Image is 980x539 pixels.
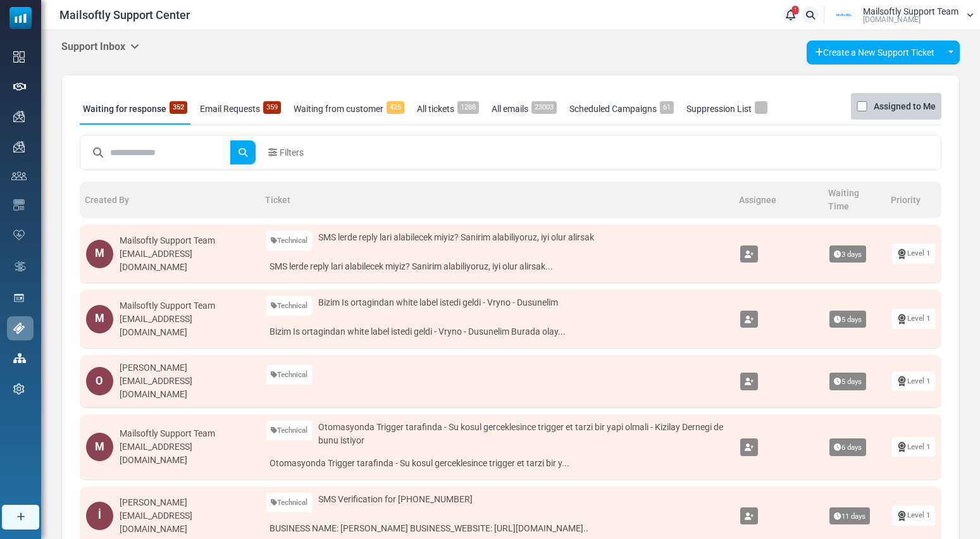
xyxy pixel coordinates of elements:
[80,93,190,125] a: Waiting for response352
[318,421,728,447] span: Otomasyonda Trigger tarafinda - Su kosul gerceklesince trigger et tarzi bir yapi olmali - Kizilay...
[260,182,734,218] th: Ticket
[86,305,113,333] div: M
[13,259,27,274] img: workflow.svg
[13,292,25,304] img: landing_pages.svg
[892,244,935,263] a: Level 1
[120,375,254,401] div: [EMAIL_ADDRESS][DOMAIN_NAME]
[886,182,941,218] th: Priority
[13,141,25,152] img: campaigns-icon.png
[823,182,886,218] th: Waiting Time
[683,93,771,125] a: Suppression List
[829,507,870,525] span: 11 days
[387,101,404,114] span: 425
[120,496,254,509] div: [PERSON_NAME]
[782,6,799,23] a: 1
[266,421,312,440] a: Technical
[197,93,284,125] a: Email Requests359
[86,502,113,530] div: İ
[829,438,866,456] span: 6 days
[566,93,677,125] a: Scheduled Campaigns61
[531,101,557,114] span: 23003
[829,311,866,328] span: 5 days
[892,309,935,328] a: Level 1
[9,7,32,29] img: mailsoftly_icon_blue_white.svg
[13,323,25,334] img: support-icon-active.svg
[318,296,558,309] span: Bizim Is ortagindan white label istedi geldi - Vryno - Dusunelim
[61,40,139,53] h5: Support Inbox
[120,234,254,247] div: Mailsoftly Support Team
[318,493,473,506] span: SMS Verification for [PHONE_NUMBER]
[120,440,254,467] div: [EMAIL_ADDRESS][DOMAIN_NAME]
[892,437,935,457] a: Level 1
[488,93,560,125] a: All emails23003
[863,7,958,16] span: Mailsoftly Support Team
[734,182,823,218] th: Assignee
[874,99,936,114] label: Assigned to Me
[120,427,254,440] div: Mailsoftly Support Team
[120,247,254,274] div: [EMAIL_ADDRESS][DOMAIN_NAME]
[13,51,25,63] img: dashboard-icon.svg
[120,313,254,339] div: [EMAIL_ADDRESS][DOMAIN_NAME]
[13,199,25,211] img: email-templates-icon.svg
[86,367,113,395] div: O
[660,101,674,114] span: 61
[266,257,728,276] a: SMS lerde reply lari alabilecek miyiz? Sanirim alabiliyoruz, iyi olur alirsak...
[120,509,254,536] div: [EMAIL_ADDRESS][DOMAIN_NAME]
[828,6,974,25] a: User Logo Mailsoftly Support Team [DOMAIN_NAME]
[892,505,935,525] a: Level 1
[263,101,281,114] span: 359
[86,433,113,461] div: M
[86,240,113,268] div: M
[266,365,312,385] a: Technical
[59,6,190,23] span: Mailsoftly Support Center
[863,16,921,23] span: [DOMAIN_NAME]
[290,93,407,125] a: Waiting from customer425
[829,373,866,390] span: 5 days
[892,371,935,391] a: Level 1
[414,93,482,125] a: All tickets1288
[457,101,479,114] span: 1288
[80,182,260,218] th: Created By
[11,171,27,180] img: contacts-icon.svg
[266,454,728,473] a: Otomasyonda Trigger tarafinda - Su kosul gerceklesince trigger et tarzi bir y...
[120,361,254,375] div: [PERSON_NAME]
[13,111,25,122] img: campaigns-icon.png
[280,146,304,159] span: Filters
[807,40,943,65] a: Create a New Support Ticket
[266,322,728,342] a: Bizim Is ortagindan white label istedi geldi - Vryno - Dusunelim Burada olay...
[266,493,312,512] a: Technical
[13,230,25,240] img: domain-health-icon.svg
[829,245,866,263] span: 3 days
[266,519,728,538] a: BUSINESS NAME: [PERSON_NAME] BUSINESS_WEBSITE: [URL][DOMAIN_NAME]..
[792,6,799,15] span: 1
[13,383,25,395] img: settings-icon.svg
[266,296,312,316] a: Technical
[828,6,860,25] img: User Logo
[266,231,312,251] a: Technical
[318,231,594,244] span: SMS lerde reply lari alabilecek miyiz? Sanirim alabiliyoruz, iyi olur alirsak
[170,101,187,114] span: 352
[120,299,254,313] div: Mailsoftly Support Team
